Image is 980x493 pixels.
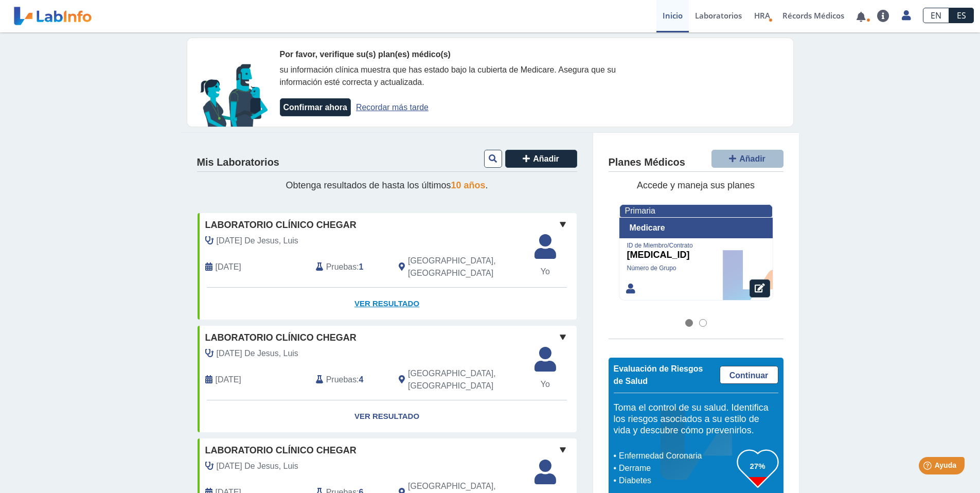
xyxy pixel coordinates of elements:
[205,444,357,457] span: Laboratorio Clínico Chegar
[625,206,655,215] span: Primaria
[217,235,298,247] span: San Miguel De Jesus, Luis
[326,261,357,273] span: Pruebas
[286,180,488,190] span: Obtenga resultados de hasta los últimos .
[614,402,778,436] h5: Toma el control de su salud. Identifica los riesgos asociados a su estilo de vida y descubre cómo...
[720,366,778,384] a: Continuar
[198,400,577,433] a: Ver Resultado
[217,347,298,360] span: San Miguel De Jesus, Luis
[408,255,522,279] span: Rio Grande, PR
[216,374,241,386] span: 2025-09-29
[356,103,429,112] a: Recordar más tarde
[616,462,737,474] li: Derrame
[359,262,364,271] b: 1
[280,65,616,86] span: su información clínica muestra que has estado bajo la cubierta de Medicare. Asegura que su inform...
[754,10,770,21] span: HRA
[198,288,577,320] a: Ver Resultado
[326,374,357,386] span: Pruebas
[197,156,279,169] h4: Mis Laboratorios
[408,367,522,392] span: Rio Grande, PR
[205,331,357,345] span: Laboratorio Clínico Chegar
[949,8,974,23] a: ES
[451,180,486,190] span: 10 años
[528,266,562,278] span: Yo
[205,218,357,232] span: Laboratorio Clínico Chegar
[217,460,298,472] span: San Miguel De Jesus, Luis
[609,156,685,169] h4: Planes Médicos
[888,453,969,482] iframe: Help widget launcher
[308,255,391,279] div: :
[359,375,364,384] b: 4
[616,474,737,487] li: Diabetes
[308,367,391,392] div: :
[923,8,949,23] a: EN
[637,180,755,190] span: Accede y maneja sus planes
[216,261,241,273] span: 2025-10-07
[614,364,703,385] span: Evaluación de Riesgos de Salud
[280,98,351,116] button: Confirmar ahora
[729,371,769,380] span: Continuar
[739,154,765,163] span: Añadir
[711,150,783,168] button: Añadir
[737,460,778,472] h3: 27%
[528,378,562,391] span: Yo
[505,150,577,168] button: Añadir
[280,48,645,61] div: Por favor, verifique su(s) plan(es) médico(s)
[533,154,559,163] span: Añadir
[616,450,737,462] li: Enfermedad Coronaria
